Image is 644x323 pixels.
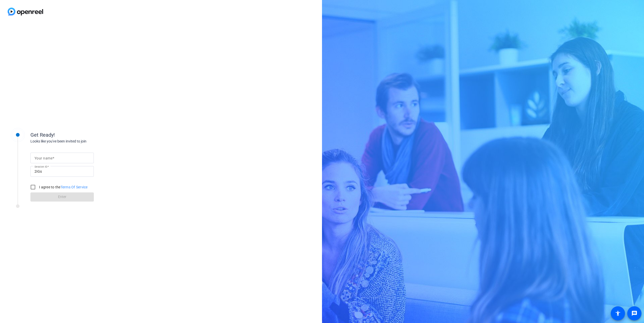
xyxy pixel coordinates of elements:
[30,131,132,139] div: Get Ready!
[631,310,637,316] mat-icon: message
[34,165,47,168] mat-label: Session ID
[38,185,88,190] label: I agree to the
[30,139,132,144] div: Looks like you've been invited to join
[61,185,88,189] a: Terms Of Service
[34,156,52,160] mat-label: Your name
[615,310,621,316] mat-icon: accessibility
